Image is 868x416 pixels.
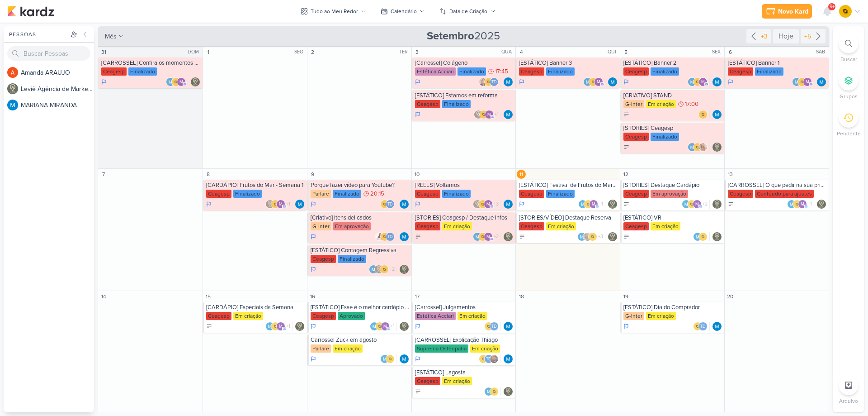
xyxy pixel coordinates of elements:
p: m [486,235,490,239]
div: mlegnaioli@gmail.com [484,232,493,241]
div: G-Inter [623,100,644,108]
img: Amannda Primo [375,232,384,241]
img: Leviê Agência de Marketing Digital [191,77,200,86]
strong: Setembro [427,29,474,43]
div: Colaboradores: IDBOX - Agência de Design [698,110,710,119]
div: Ceagesp [415,190,440,198]
div: 9 [308,170,317,179]
div: Responsável: Leviê Agência de Marketing Digital [400,322,409,331]
div: A Fazer [623,201,630,207]
div: Colaboradores: Leviê Agência de Marketing Digital, IDBOX - Agência de Design, mlegnaioli@gmail.co... [474,110,501,119]
div: Thais de carvalho [490,322,499,331]
img: MARIANA MIRANDA [504,322,513,331]
span: 20:15 [370,191,384,197]
img: MARIANA MIRANDA [400,232,409,241]
img: IDBOX - Agência de Design [171,77,180,86]
div: Colaboradores: MARIANA MIRANDA, IDBOX - Agência de Design, mlegnaioli@gmail.com, Yasmin Yumi, Tha... [473,232,501,241]
div: Colaboradores: MARIANA MIRANDA, Sarah Violante, IDBOX - Agência de Design, mlegnaioli@gmail.com, ... [577,232,605,241]
img: Leviê Agência de Marketing Digital [504,232,513,241]
div: Em criação [458,312,487,320]
div: mlegnaioli@gmail.com [276,322,285,331]
div: Colaboradores: Leviê Agência de Marketing Digital, IDBOX - Agência de Design, mlegnaioli@gmail.co... [265,200,292,209]
div: mlegnaioli@gmail.com [484,200,493,209]
div: Finalizado [651,133,679,141]
span: 17:00 [685,101,698,107]
img: IDBOX - Agência de Design [698,232,708,241]
div: [CARROSSEL] Confira os momentos especiais do nosso Festival de Sopas [101,59,201,67]
div: mlegnaioli@gmail.com [276,200,285,209]
img: IDBOX - Agência de Design [479,110,488,119]
img: MARIANA MIRANDA [693,232,702,241]
p: Pendente [837,129,861,138]
div: mlegnaioli@gmail.com [381,322,390,331]
div: [Carrossel] Julgamentos [415,304,514,311]
div: 12 [621,170,630,179]
div: mlegnaioli@gmail.com [693,200,702,209]
div: Responsável: Leviê Agência de Marketing Digital [712,200,722,209]
div: Responsável: MARIANA MIRANDA [712,77,722,86]
div: QUI [608,48,619,56]
img: IDBOX - Agência de Design [687,200,696,209]
img: MARIANA MIRANDA [578,200,587,209]
span: +2 [702,201,708,208]
div: Ceagesp [101,67,127,76]
div: Finalizado [546,190,575,198]
div: Colaboradores: MARIANA MIRANDA, IDBOX - Agência de Design, mlegnaioli@gmail.com, Thais de carvalho [265,322,292,331]
img: IDBOX - Agência de Design [693,322,702,331]
div: Em Andamento [415,201,420,208]
div: Finalizado [442,190,471,198]
div: 19 [621,292,630,301]
div: 16 [308,292,317,301]
div: A m a n d a A R A U J O [21,68,94,77]
div: Em Andamento [415,78,420,86]
img: IDBOX - Agência de Design [588,232,597,241]
div: Colaboradores: Tatiane Acciari, IDBOX - Agência de Design, Thais de carvalho [479,77,501,86]
div: QUA [501,48,514,56]
div: [CARDÁPIO] Frutos do Mar - Semana 1 [206,182,305,189]
div: Ceagesp [519,222,544,230]
div: Em Andamento [101,78,107,86]
img: Leviê Agência de Marketing Digital [712,200,722,209]
img: MARIANA MIRANDA [583,77,592,86]
div: Responsável: MARIANA MIRANDA [608,77,617,86]
div: [CARROSSEL] O que pedir na sua primeira visita ao Festivais Ceagesp [728,182,827,189]
div: Ceagesp [415,222,440,230]
div: Contéudo para ajustes [755,190,814,198]
div: Responsável: Leviê Agência de Marketing Digital [817,200,826,209]
div: [ESTÁTICO] Dia do Comprador [623,304,722,311]
span: +1 [285,201,290,208]
img: Leviê Agência de Marketing Digital [7,83,18,94]
div: Responsável: MARIANA MIRANDA [712,322,722,331]
img: Leviê Agência de Marketing Digital [265,200,274,209]
div: Aprovado [338,312,365,320]
div: +5 [802,32,813,41]
img: IDBOX - Agência de Design [271,322,280,331]
div: Colaboradores: IDBOX - Agência de Design, Thais de carvalho [693,322,710,331]
span: +1 [494,111,499,118]
div: Ceagesp [623,190,649,198]
div: Colaboradores: MARIANA MIRANDA, IDBOX - Agência de Design, mlegnaioli@gmail.com, Thais de carvalho [578,200,605,209]
div: Em aprovação [651,190,688,198]
div: Em criação [646,100,676,108]
span: +2 [389,266,395,273]
div: Responsável: MARIANA MIRANDA [400,232,409,241]
div: Responsável: Leviê Agência de Marketing Digital [608,232,617,241]
div: Responsável: MARIANA MIRANDA [504,77,513,86]
p: m [701,80,705,85]
div: SEG [294,48,306,56]
img: IDBOX - Agência de Design [839,5,852,18]
div: M A R I A N A M I R A N D A [21,100,94,110]
div: Em criação [442,222,472,230]
div: Pessoas [7,30,69,38]
img: IDBOX - Agência de Design [484,322,493,331]
div: Finalizado [333,190,361,198]
div: 4 [517,48,526,57]
img: MARIANA MIRANDA [504,110,513,119]
div: Em Andamento [311,201,316,208]
div: [ESTÁTICO] VR [623,214,722,221]
div: mlegnaioli@gmail.com [798,200,807,209]
div: Responsável: MARIANA MIRANDA [712,110,722,119]
img: MARIANA MIRANDA [688,77,697,86]
img: IDBOX - Agência de Design [478,232,487,241]
img: MARIANA MIRANDA [370,322,379,331]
